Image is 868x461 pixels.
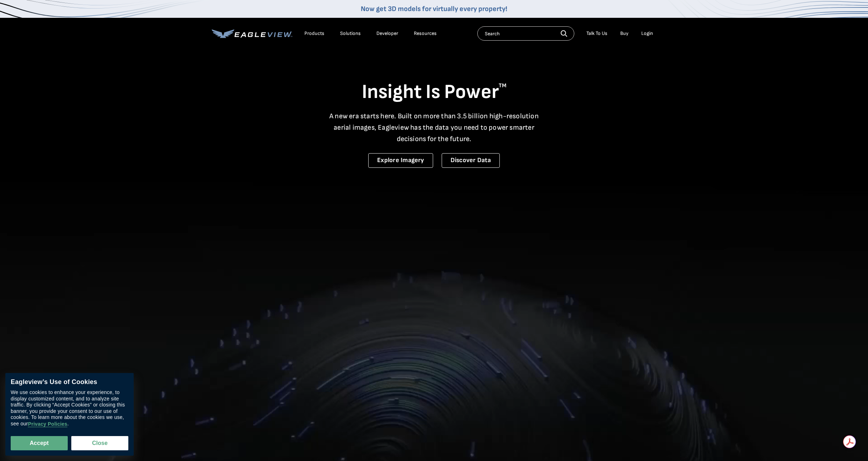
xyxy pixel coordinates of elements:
h1: Insight Is Power [212,80,657,105]
a: Buy [620,30,628,37]
a: Explore Imagery [368,153,433,168]
div: Solutions [340,30,361,37]
input: Search [477,26,574,41]
div: Products [304,30,324,37]
div: We use cookies to enhance your experience, to display customized content, and to analyze site tra... [11,390,128,427]
sup: TM [499,82,507,89]
button: Accept [11,436,68,450]
div: Talk To Us [586,30,607,37]
a: Now get 3D models for virtually every property! [361,5,507,13]
div: Eagleview’s Use of Cookies [11,378,128,386]
a: Developer [376,30,398,37]
div: Resources [414,30,437,37]
button: Close [71,436,128,450]
p: A new era starts here. Built on more than 3.5 billion high-resolution aerial images, Eagleview ha... [325,110,543,145]
a: Discover Data [442,153,500,168]
a: Privacy Policies [28,421,67,427]
div: Login [641,30,653,37]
